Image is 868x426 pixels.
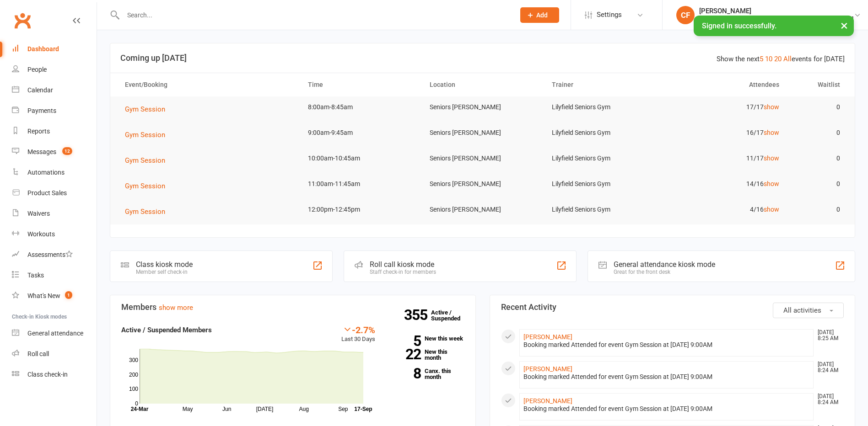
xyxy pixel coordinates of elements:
[813,330,843,341] time: [DATE] 8:25 AM
[717,53,845,64] div: Show the next events for [DATE]
[12,265,97,286] a: Tasks
[125,156,165,165] span: Gym Session
[389,349,464,361] a: 22New this month
[125,131,165,139] span: Gym Session
[431,303,471,328] a: 355Active / Suspended
[836,16,852,35] button: ×
[764,180,779,187] a: show
[813,394,843,405] time: [DATE] 8:24 AM
[536,11,548,19] span: Add
[370,269,436,275] div: Staff check-in for members
[12,286,97,306] a: What's New1
[665,148,787,169] td: 11/17
[12,39,97,59] a: Dashboard
[787,96,848,118] td: 0
[787,122,848,144] td: 0
[12,323,97,344] a: General attendance kiosk mode
[12,183,97,203] a: Product Sales
[765,55,772,63] a: 10
[699,15,854,23] div: Uniting Seniors [PERSON_NAME][GEOGRAPHIC_DATA]
[65,291,72,299] span: 1
[12,162,97,183] a: Automations
[813,362,843,373] time: [DATE] 8:24 AM
[300,173,421,195] td: 11:00am-11:45am
[341,325,375,344] div: Last 30 Days
[544,73,665,96] th: Trainer
[125,208,165,216] span: Gym Session
[12,224,97,245] a: Workouts
[27,230,55,238] div: Workouts
[370,260,436,269] div: Roll call kiosk mode
[774,55,782,63] a: 20
[523,333,572,341] a: [PERSON_NAME]
[27,330,83,337] div: General attendance
[12,80,97,101] a: Calendar
[787,148,848,169] td: 0
[12,344,97,364] a: Roll call
[421,199,543,220] td: Seniors [PERSON_NAME]
[421,73,543,96] th: Location
[12,59,97,80] a: People
[121,326,212,334] strong: Active / Suspended Members
[501,303,844,312] h3: Recent Activity
[389,367,421,380] strong: 8
[27,107,56,114] div: Payments
[27,148,56,155] div: Messages
[665,199,787,220] td: 4/16
[421,96,543,118] td: Seniors [PERSON_NAME]
[12,101,97,121] a: Payments
[764,154,779,162] a: show
[27,45,59,53] div: Dashboard
[783,55,792,63] a: All
[125,182,165,190] span: Gym Session
[341,325,375,335] div: -2.7%
[159,304,193,312] a: show more
[520,7,559,23] button: Add
[27,66,47,73] div: People
[300,73,421,96] th: Time
[421,148,543,169] td: Seniors [PERSON_NAME]
[136,260,193,269] div: Class kiosk mode
[389,368,464,380] a: 8Canx. this month
[597,5,622,25] span: Settings
[300,199,421,220] td: 12:00pm-12:45pm
[614,260,715,269] div: General attendance kiosk mode
[699,7,854,15] div: [PERSON_NAME]
[125,155,172,166] button: Gym Session
[27,371,68,378] div: Class check-in
[27,251,73,258] div: Assessments
[12,203,97,224] a: Waivers
[523,365,572,373] a: [PERSON_NAME]
[787,199,848,220] td: 0
[11,9,34,32] a: Clubworx
[544,96,665,118] td: Lilyfield Seniors Gym
[760,55,763,63] a: 5
[125,206,172,217] button: Gym Session
[523,373,810,381] div: Booking marked Attended for event Gym Session at [DATE] 9:00AM
[787,73,848,96] th: Waitlist
[121,303,464,312] h3: Members
[136,269,193,275] div: Member self check-in
[117,73,300,96] th: Event/Booking
[544,122,665,144] td: Lilyfield Seniors Gym
[120,53,845,63] h3: Coming up [DATE]
[125,105,165,113] span: Gym Session
[12,121,97,142] a: Reports
[125,104,172,115] button: Gym Session
[544,148,665,169] td: Lilyfield Seniors Gym
[702,21,776,30] span: Signed in successfully.
[783,306,821,314] span: All activities
[389,335,464,341] a: 5New this week
[27,210,50,217] div: Waivers
[764,129,779,136] a: show
[27,189,67,197] div: Product Sales
[125,181,172,192] button: Gym Session
[404,308,431,322] strong: 355
[300,122,421,144] td: 9:00am-9:45am
[764,206,779,213] a: show
[125,129,172,140] button: Gym Session
[300,148,421,169] td: 10:00am-10:45am
[421,122,543,144] td: Seniors [PERSON_NAME]
[665,173,787,195] td: 14/16
[120,9,508,21] input: Search...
